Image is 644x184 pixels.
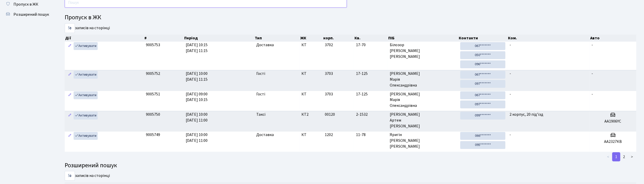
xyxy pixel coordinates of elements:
[390,132,456,149] span: Яригін [PERSON_NAME] [PERSON_NAME]
[388,35,459,42] th: ПІБ
[390,91,456,109] span: [PERSON_NAME] Марія Олександрівна
[74,132,98,140] a: Активувати
[592,71,593,76] span: -
[302,132,321,138] span: КТ
[186,91,208,103] span: [DATE] 09:00 [DATE] 10:15
[186,112,208,123] span: [DATE] 10:00 [DATE] 11:00
[510,91,511,97] span: -
[65,14,636,21] h4: Пропуск в ЖК
[325,132,333,138] span: 1202
[510,42,511,48] span: -
[356,42,386,48] span: 17-70
[65,162,636,169] h4: Розширений пошук
[184,35,254,42] th: Період
[390,112,456,129] span: [PERSON_NAME] Артем [PERSON_NAME]
[146,132,160,138] span: 9005749
[65,35,144,42] th: Дії
[74,42,98,50] a: Активувати
[256,71,265,77] span: Гості
[390,71,456,88] span: [PERSON_NAME] Марія Олександрівна
[13,12,49,17] span: Розширений пошук
[67,91,73,99] a: Редагувати
[592,139,634,144] h5: АА2327КВ
[300,35,323,42] th: ЖК
[592,91,593,97] span: -
[325,42,333,48] span: 3702
[65,23,75,33] select: записів на сторінці
[356,91,386,97] span: 17-125
[510,132,511,138] span: -
[356,132,386,138] span: 11-78
[510,71,511,76] span: -
[302,71,321,77] span: КТ
[67,42,73,50] a: Редагувати
[65,23,110,33] label: записів на сторінці
[146,112,160,117] span: 9005750
[65,171,75,181] select: записів на сторінці
[146,42,160,48] span: 9005753
[390,42,456,60] span: Білозор [PERSON_NAME] [PERSON_NAME]
[144,35,184,42] th: #
[146,91,160,97] span: 9005751
[67,112,73,120] a: Редагувати
[458,35,507,42] th: Контакти
[592,119,634,124] h5: AA1906YC
[510,112,543,117] span: 2 корпус, 20 під'їзд
[256,132,274,138] span: Доставка
[74,71,98,79] a: Активувати
[628,152,636,161] a: >
[302,112,321,118] span: КТ2
[325,91,333,97] span: 3703
[302,91,321,97] span: КТ
[508,35,590,42] th: Ком.
[74,91,98,99] a: Активувати
[356,71,386,77] span: 17-125
[74,112,98,120] a: Активувати
[13,2,38,7] span: Пропуск в ЖК
[302,42,321,48] span: КТ
[325,112,335,117] span: 00120
[256,112,265,118] span: Таксі
[354,35,388,42] th: Кв.
[325,71,333,76] span: 3703
[590,35,636,42] th: Авто
[256,42,274,48] span: Доставка
[254,35,299,42] th: Тип
[323,35,354,42] th: корп.
[256,91,265,97] span: Гості
[67,71,73,79] a: Редагувати
[186,42,208,54] span: [DATE] 10:15 [DATE] 11:15
[592,42,593,48] span: -
[186,71,208,82] span: [DATE] 10:00 [DATE] 11:15
[67,132,73,140] a: Редагувати
[146,71,160,76] span: 9005752
[186,132,208,143] span: [DATE] 10:00 [DATE] 11:00
[65,171,110,181] label: записів на сторінці
[3,9,53,20] a: Розширений пошук
[612,152,620,161] a: 1
[356,112,386,118] span: 2-1532
[620,152,628,161] a: 2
